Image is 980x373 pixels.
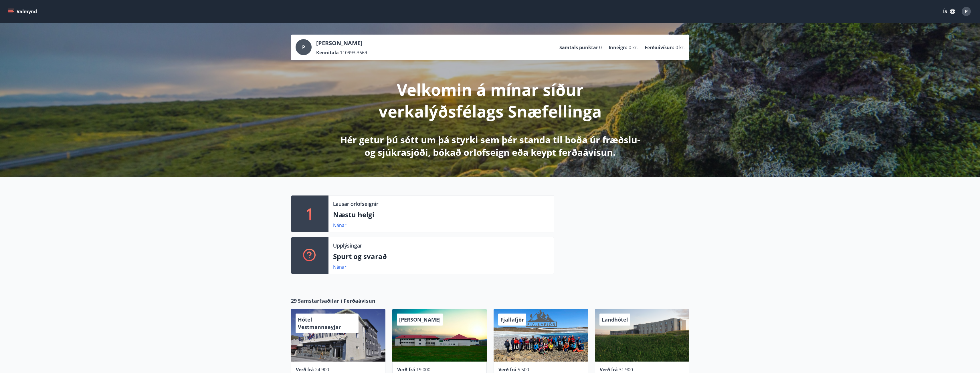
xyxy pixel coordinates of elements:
a: Nánar [333,222,347,228]
span: 0 kr. [629,44,638,51]
span: P [965,8,968,15]
span: Hótel Vestmannaeyjar [298,316,341,330]
p: Hér getur þú sótt um þá styrki sem þér standa til boða úr fræðslu- og sjúkrasjóði, bókað orlofsei... [339,133,641,159]
p: Upplýsingar [333,242,362,249]
span: 24.900 [315,366,329,373]
p: Ferðaávísun : [645,44,674,51]
span: 0 [599,44,602,51]
p: [PERSON_NAME] [316,39,367,47]
p: Velkomin á mínar síður verkalýðsfélags Snæfellinga [339,79,641,122]
span: 110993-3669 [340,49,367,56]
p: Inneign : [609,44,627,51]
button: P [959,5,973,18]
span: 31.900 [619,366,633,373]
p: Spurt og svarað [333,252,549,261]
span: Verð frá [296,366,314,373]
span: Verð frá [600,366,618,373]
span: Samstarfsaðilar í Ferðaávísun [298,297,375,304]
span: 5.500 [518,366,529,373]
a: Nánar [333,264,347,270]
button: menu [7,6,39,17]
span: 0 kr. [676,44,685,51]
span: Landhótel [602,316,628,323]
span: 19.000 [416,366,430,373]
span: 29 [291,297,297,304]
p: Kennitala [316,49,339,56]
span: Fjallafjör [500,316,524,323]
button: ÍS [940,6,958,17]
span: Verð frá [397,366,415,373]
p: Næstu helgi [333,210,549,220]
span: Verð frá [498,366,516,373]
span: P [302,44,305,50]
span: [PERSON_NAME] [399,316,441,323]
p: 1 [305,203,314,225]
p: Samtals punktar [559,44,598,51]
p: Lausar orlofseignir [333,200,378,208]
